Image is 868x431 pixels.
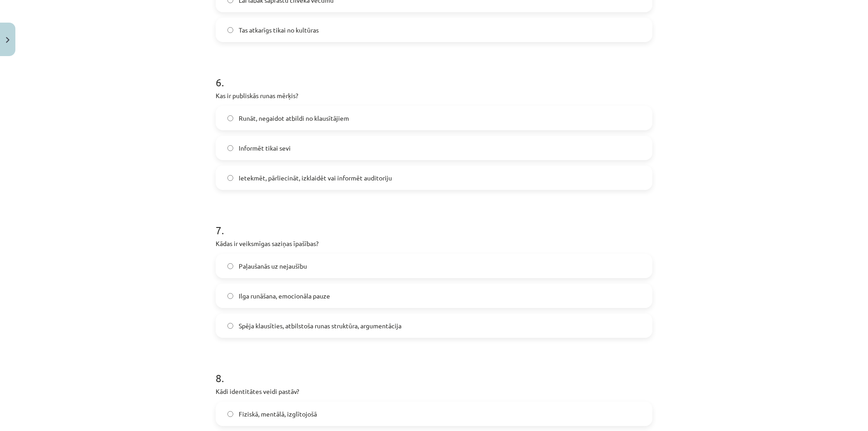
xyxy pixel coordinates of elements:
input: Runāt, negaidot atbildi no klausītājiem [227,115,233,121]
img: icon-close-lesson-0947bae3869378f0d4975bcd49f059093ad1ed9edebbc8119c70593378902aed.svg [6,37,9,43]
span: Paļaušanās uz nejaušību [239,261,307,271]
span: Ilga runāšana, emocionāla pauze [239,291,330,301]
input: Spēja klausīties, atbilstoša runas struktūra, argumentācija [227,323,233,329]
span: Fiziskā, mentālā, izglītojošā [239,409,317,419]
input: Ietekmēt, pārliecināt, izklaidēt vai informēt auditoriju [227,175,233,181]
p: Kādi identitātes veidi pastāv? [216,387,652,396]
span: Tas atkarīgs tikai no kultūras [239,25,319,35]
h1: 8 . [216,356,652,384]
span: Spēja klausīties, atbilstoša runas struktūra, argumentācija [239,321,401,331]
input: Ilga runāšana, emocionāla pauze [227,293,233,299]
input: Tas atkarīgs tikai no kultūras [227,27,233,33]
input: Fiziskā, mentālā, izglītojošā [227,411,233,417]
p: Kādas ir veiksmīgas saziņas īpašības? [216,239,652,248]
h1: 7 . [216,208,652,236]
span: Ietekmēt, pārliecināt, izklaidēt vai informēt auditoriju [239,173,392,183]
span: Informēt tikai sevi [239,143,291,153]
h1: 6 . [216,60,652,88]
input: Paļaušanās uz nejaušību [227,263,233,269]
input: Informēt tikai sevi [227,145,233,151]
p: Kas ir publiskās runas mērķis? [216,91,652,100]
span: Runāt, negaidot atbildi no klausītājiem [239,114,349,123]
